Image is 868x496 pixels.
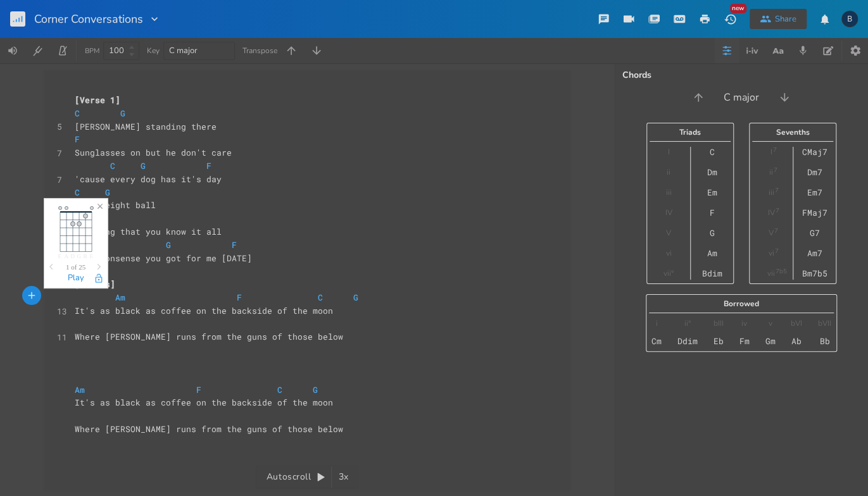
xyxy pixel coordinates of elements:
[765,336,775,346] div: Gm
[75,384,85,395] span: Am
[75,147,232,158] span: Sunglasses on but he don't care
[169,45,198,56] span: C major
[58,253,61,259] text: E
[775,206,779,216] sup: 7
[147,47,160,54] div: Key
[769,167,773,177] div: ii
[75,226,222,237] span: Thinking that you know it all
[769,228,774,238] div: V
[313,384,318,395] span: G
[75,121,217,132] span: [PERSON_NAME] standing there
[665,208,672,218] div: IV
[768,187,774,197] div: iii
[665,187,671,197] div: iii
[772,145,776,155] sup: 7
[841,11,858,27] div: Bluecatz
[353,292,358,303] span: G
[105,187,110,198] span: G
[83,253,87,259] text: B
[89,253,93,259] text: E
[77,253,81,259] text: G
[776,266,787,276] sup: 7b5
[684,318,691,328] div: ii°
[75,199,156,211] span: Crazy eight ball
[809,228,819,238] div: G7
[707,187,717,197] div: Em
[802,208,827,218] div: FMaj7
[701,268,722,278] div: Bdim
[709,208,714,218] div: F
[166,239,171,251] span: G
[724,90,759,105] span: C major
[818,318,831,328] div: bVII
[66,264,85,271] span: 1 of 25
[115,292,125,303] span: Am
[75,173,222,185] span: 'cause every dog has it's day
[768,318,772,328] div: v
[646,300,836,307] div: Borrowed
[709,228,714,238] div: G
[277,384,282,395] span: C
[707,248,717,258] div: Am
[68,273,84,284] button: Play
[665,248,671,258] div: vi
[120,108,125,119] span: G
[34,13,143,25] span: Corner Conversations
[774,226,778,236] sup: 7
[141,160,146,171] span: G
[774,165,777,175] sup: 7
[768,248,774,258] div: vi
[110,160,115,171] span: C
[242,47,277,54] div: Transpose
[750,9,807,29] button: Share
[707,167,717,177] div: Dm
[730,4,746,13] div: New
[332,466,355,488] div: 3x
[791,318,802,328] div: bVI
[196,384,201,395] span: F
[767,268,775,278] div: vii
[664,268,674,278] div: vii°
[75,331,343,342] span: Where [PERSON_NAME] runs from the guns of those below
[256,466,358,488] div: Autoscroll
[770,147,772,157] div: I
[775,13,796,25] div: Share
[75,94,120,106] span: [Verse 1]
[666,228,671,238] div: V
[774,185,778,195] sup: 7
[739,336,749,346] div: Fm
[622,71,860,80] div: Chords
[75,252,262,264] span: What nonsense you got for me [DATE]
[677,336,698,346] div: Ddim
[750,128,836,136] div: Sevenths
[717,8,743,30] button: New
[841,4,858,34] button: B
[651,336,662,346] div: Cm
[667,167,670,177] div: ii
[767,208,774,218] div: IV
[802,268,827,278] div: Bm7b5
[75,397,333,408] span: It's as black as coffee on the backside of the moon
[819,336,829,346] div: Bb
[714,318,724,328] div: bIII
[75,133,80,145] span: F
[807,167,822,177] div: Dm7
[807,248,822,258] div: Am7
[802,147,827,157] div: CMaj7
[667,147,669,157] div: I
[714,336,724,346] div: Eb
[64,253,68,259] text: A
[232,239,237,251] span: F
[647,128,733,136] div: Triads
[774,246,778,256] sup: 7
[75,108,80,119] span: C
[70,253,75,259] text: D
[75,187,80,198] span: C
[656,318,658,328] div: i
[791,336,802,346] div: Ab
[237,292,242,303] span: F
[75,423,343,435] span: Where [PERSON_NAME] runs from the guns of those below
[318,292,323,303] span: C
[75,305,333,316] span: It's as black as coffee on the backside of the moon
[807,187,822,197] div: Em7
